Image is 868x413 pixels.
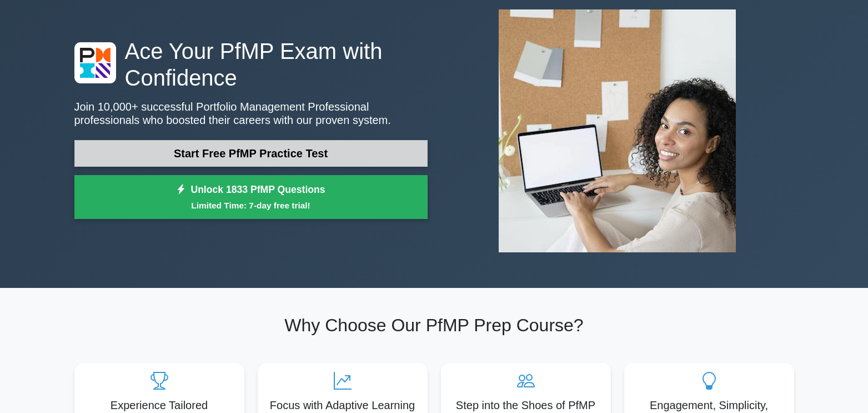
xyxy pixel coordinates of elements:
[267,399,419,412] h5: Focus with Adaptive Learning
[74,175,428,220] a: Unlock 1833 PfMP QuestionsLimited Time: 7-day free trial!
[88,199,414,212] small: Limited Time: 7-day free trial!
[74,315,794,336] h2: Why Choose Our PfMP Prep Course?
[74,38,428,91] h1: Ace Your PfMP Exam with Confidence
[74,100,428,127] p: Join 10,000+ successful Portfolio Management Professional professionals who boosted their careers...
[74,140,428,167] a: Start Free PfMP Practice Test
